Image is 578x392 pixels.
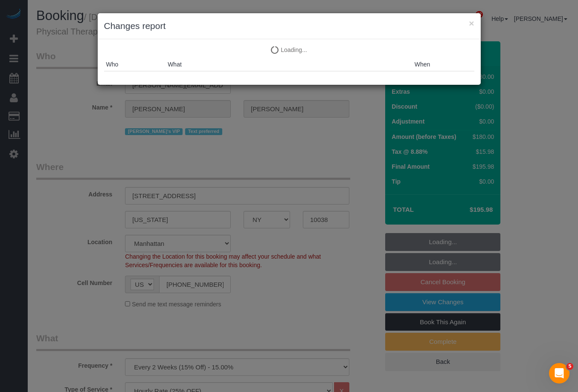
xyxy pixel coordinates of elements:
[566,363,573,370] span: 5
[104,20,474,32] h3: Changes report
[98,13,481,85] sui-modal: Changes report
[549,363,569,383] iframe: Intercom live chat
[166,58,412,71] th: What
[412,58,474,71] th: When
[104,58,166,71] th: Who
[469,19,474,28] button: ×
[104,46,474,54] p: Loading...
